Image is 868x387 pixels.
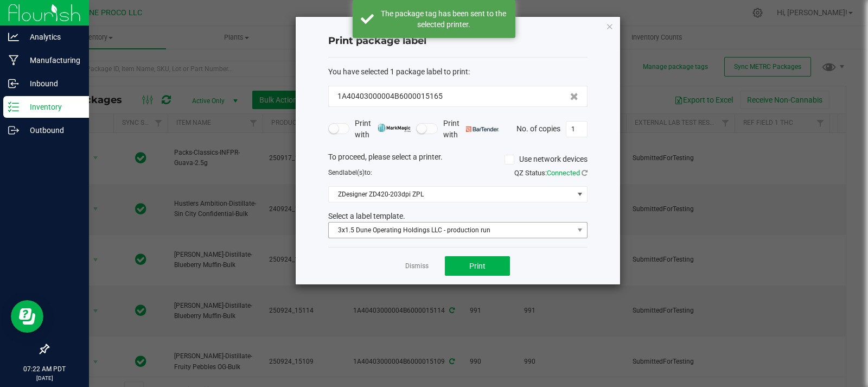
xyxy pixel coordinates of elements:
[466,126,499,132] img: bartender.png
[516,124,560,132] span: No. of copies
[320,211,596,222] div: Select a label template.
[328,67,468,76] span: You have selected 1 package label to print
[320,151,596,168] div: To proceed, please select a printer.
[19,100,84,113] p: Inventory
[328,66,588,78] div: :
[547,169,580,177] span: Connected
[405,262,429,271] a: Dismiss
[8,101,19,112] inline-svg: Inventory
[329,223,573,238] span: 3x1.5 Dune Operating Holdings LLC - production run
[329,187,573,202] span: ZDesigner ZD420-203dpi ZPL
[11,300,43,333] iframe: Resource center
[19,77,84,90] p: Inbound
[469,262,486,270] span: Print
[443,118,499,141] span: Print with
[19,30,84,43] p: Analytics
[514,169,588,177] span: QZ Status:
[328,169,372,176] span: Send to:
[337,91,443,102] span: 1A40403000004B6000015165
[378,124,411,132] img: mark_magic_cybra.png
[5,364,84,374] p: 07:22 AM PDT
[380,8,507,30] div: The package tag has been sent to the selected printer.
[8,31,19,42] inline-svg: Analytics
[5,374,84,382] p: [DATE]
[343,169,365,176] span: label(s)
[445,256,510,276] button: Print
[8,125,19,136] inline-svg: Outbound
[19,124,84,137] p: Outbound
[8,55,19,66] inline-svg: Manufacturing
[19,54,84,67] p: Manufacturing
[8,78,19,89] inline-svg: Inbound
[355,118,411,141] span: Print with
[328,34,588,48] h4: Print package label
[505,154,588,165] label: Use network devices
